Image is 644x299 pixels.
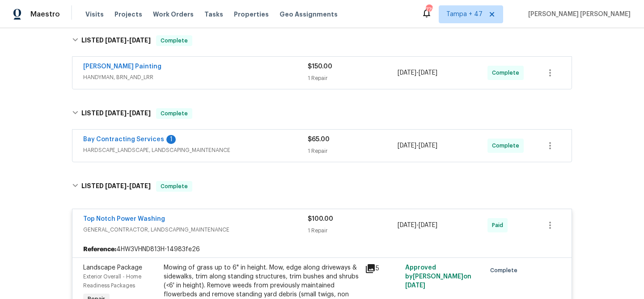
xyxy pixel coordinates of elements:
span: Complete [492,141,523,150]
div: LISTED [DATE]-[DATE]Complete [69,26,575,55]
span: [DATE] [419,143,437,149]
span: [DATE] [398,222,416,228]
span: [DATE] [129,183,151,189]
a: [PERSON_NAME] Painting [83,63,161,70]
span: [DATE] [419,70,437,76]
div: 4HW3VHND813H-14983fe26 [72,241,572,257]
span: Complete [490,266,521,275]
span: $100.00 [308,216,333,222]
span: - [398,141,437,150]
h6: LISTED [81,35,151,46]
b: Reference: [83,245,116,254]
span: Tampa + 47 [446,10,483,19]
span: [DATE] [398,143,416,149]
span: - [105,37,151,43]
span: - [398,221,437,230]
span: Complete [157,182,191,191]
span: - [105,110,151,116]
span: [DATE] [129,37,151,43]
span: Projects [114,10,142,19]
div: 1 [166,135,176,144]
span: Landscape Package [83,265,142,271]
span: [DATE] [105,37,127,43]
div: 778 [426,5,432,14]
span: Properties [234,10,269,19]
div: LISTED [DATE]-[DATE]Complete [69,99,575,128]
a: Bay Contracting Services [83,136,164,143]
span: HANDYMAN, BRN_AND_LRR [83,73,308,82]
span: [DATE] [405,282,425,289]
span: Visits [85,10,104,19]
span: [PERSON_NAME] [PERSON_NAME] [525,10,631,19]
span: Complete [157,36,191,45]
span: HARDSCAPE_LANDSCAPE, LANDSCAPING_MAINTENANCE [83,146,308,155]
span: [DATE] [129,110,151,116]
span: Paid [492,221,507,230]
h6: LISTED [81,108,151,119]
span: - [398,68,437,77]
h6: LISTED [81,181,151,192]
span: $150.00 [308,63,332,70]
span: [DATE] [105,110,127,116]
span: Complete [157,109,191,118]
span: Tasks [204,11,223,17]
div: 1 Repair [308,147,398,156]
div: LISTED [DATE]-[DATE]Complete [69,172,575,201]
span: Work Orders [153,10,194,19]
span: [DATE] [398,70,416,76]
span: Exterior Overall - Home Readiness Packages [83,274,141,288]
div: 5 [365,263,400,274]
a: Top Notch Power Washing [83,216,165,222]
span: GENERAL_CONTRACTOR, LANDSCAPING_MAINTENANCE [83,225,308,234]
div: 1 Repair [308,226,398,235]
span: Complete [492,68,523,77]
span: - [105,183,151,189]
span: [DATE] [419,222,437,228]
div: 1 Repair [308,74,398,83]
span: [DATE] [105,183,127,189]
span: Approved by [PERSON_NAME] on [405,265,471,289]
span: $65.00 [308,136,330,143]
span: Geo Assignments [280,10,338,19]
span: Maestro [30,10,60,19]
